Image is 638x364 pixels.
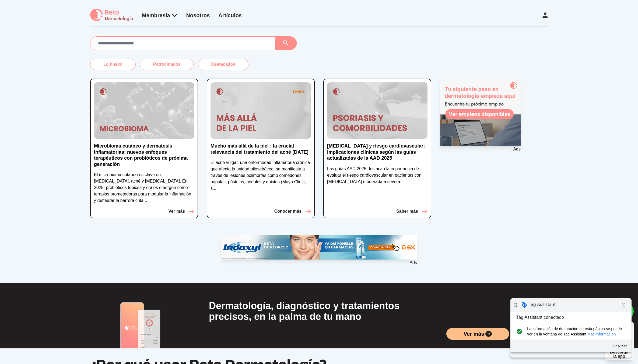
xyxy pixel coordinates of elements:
p: [MEDICAL_DATA] y riesgo cardiovascular: Implicaciones clínicas según las guías actualizadas de la... [327,143,427,161]
img: logo Reto dermatología [90,9,133,22]
p: Ads [221,260,417,266]
button: Lo nuevo [90,59,136,70]
a: Nosotros [186,12,210,18]
button: Saber más [396,208,427,215]
p: Saber más [396,208,418,215]
img: Psoriasis y riesgo cardiovascular: Implicaciones clínicas según las guías actualizadas de la AAD ... [327,82,427,139]
button: Finalizar [100,43,119,52]
h2: Dermatología, diagnóstico y tratamientos precisos, en la palma de tu mano [209,300,429,322]
button: Destacados [198,59,248,70]
span: La información de depuración de esta página se puede ver en la ventana de Tag Assistant [17,28,112,38]
a: Artículos [218,12,242,18]
p: El microbioma cutáneo es clave en [MEDICAL_DATA], acné y [MEDICAL_DATA]. En 2025, probióticos tóp... [94,171,194,204]
p: El acné vulgar, una enfermedad inflamatoria crónica que afecta la unidad pilosebácea, se manifies... [211,159,311,192]
a: Más información [77,34,106,38]
span: Ver más [464,330,484,338]
div: Membresía [142,12,178,19]
a: Ver más [446,328,509,340]
p: Las guías AAD 2025 destacan la importancia de evaluar el riesgo cardiovascular en pacientes con [... [327,166,427,185]
img: Microbioma cutáneo y dermatosis inflamatorias: nuevos enfoques terapéuticos con probióticos de pr... [94,82,194,139]
a: [MEDICAL_DATA] y riesgo cardiovascular: Implicaciones clínicas según las guías actualizadas de la... [327,143,427,166]
img: Ad - web | home | banner | indoxyl | 2025-08-19 | 1 [221,235,417,260]
img: Mucho más allá de la piel : la crucial relevancia del tratamiento del acné hoy [211,82,311,139]
button: Ver más [169,208,194,215]
button: Conocer más [274,208,311,215]
a: Microbioma cutáneo y dermatosis inflamatorias: nuevos enfoques terapéuticos con probióticos de pr... [94,143,194,171]
p: Ver más [169,208,185,215]
span: Tag Assistant [19,3,45,9]
p: Microbioma cutáneo y dermatosis inflamatorias: nuevos enfoques terapéuticos con probióticos de pr... [94,143,194,167]
a: Mucho más allá de la piel : la crucial relevancia del tratamiento del acné [DATE] [211,143,311,159]
p: Conocer más [274,208,302,215]
p: Ads [440,146,521,152]
img: trezetse [114,300,168,348]
img: Ad - web | home | side | reto dermatologia bolsa de empleo | 2025-08-28 | 1 [440,79,521,146]
i: Contraer insignia de depuración [108,1,118,12]
p: Mucho más allá de la piel : la crucial relevancia del tratamiento del acné [DATE] [211,143,311,155]
i: check_circle [4,28,13,38]
button: Patrocinados [140,59,194,70]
